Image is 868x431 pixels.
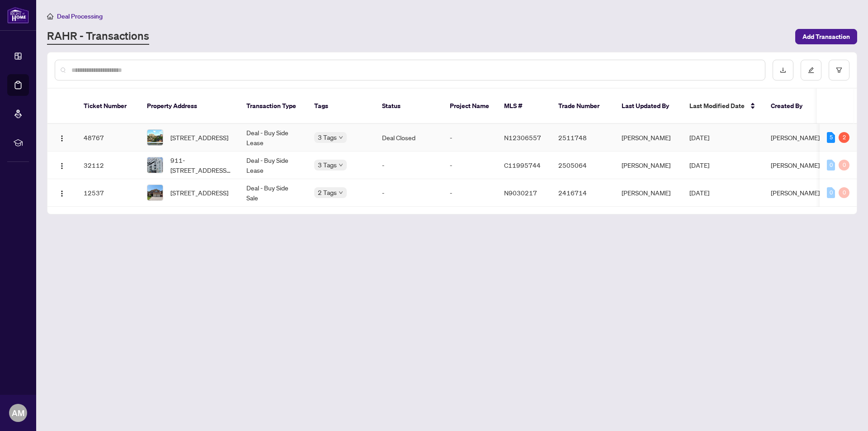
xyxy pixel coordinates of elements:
span: down [339,163,343,167]
td: Deal - Buy Side Lease [239,152,307,179]
img: Logo [58,190,66,197]
th: Trade Number [551,89,614,124]
span: [STREET_ADDRESS] [170,188,228,198]
td: 2511748 [551,124,614,152]
span: download [780,67,786,73]
button: edit [801,60,821,81]
div: 0 [839,187,849,198]
button: download [773,60,793,81]
td: - [443,152,497,179]
th: Transaction Type [239,89,307,124]
span: 3 Tags [318,160,337,170]
img: thumbnail-img [147,185,163,200]
span: [PERSON_NAME] [771,161,820,169]
th: Tags [307,89,375,124]
button: Add Transaction [795,29,857,44]
span: C11995744 [504,161,541,169]
td: 32112 [76,152,140,179]
th: Ticket Number [76,89,140,124]
td: 2416714 [551,179,614,207]
td: - [443,124,497,152]
img: logo [7,7,29,24]
img: Logo [58,135,66,142]
div: 0 [827,187,835,198]
th: Created By [764,89,818,124]
span: Last Modified Date [689,101,745,111]
button: filter [829,60,849,81]
div: 2 [839,132,849,143]
td: 12537 [76,179,140,207]
button: Logo [55,130,69,145]
span: home [47,13,53,19]
td: 2505064 [551,152,614,179]
div: 0 [827,160,835,171]
span: 3 Tags [318,132,337,142]
td: [PERSON_NAME] [614,179,682,207]
span: down [339,190,343,195]
span: [DATE] [689,133,709,142]
span: Add Transaction [802,29,850,44]
td: - [375,179,443,207]
img: thumbnail-img [147,130,163,145]
td: [PERSON_NAME] [614,124,682,152]
td: Deal - Buy Side Lease [239,124,307,152]
td: - [375,152,443,179]
td: Deal Closed [375,124,443,152]
th: Last Updated By [614,89,682,124]
a: RAHR - Transactions [47,28,149,45]
span: [DATE] [689,189,709,197]
span: [PERSON_NAME] [771,133,820,142]
td: Deal - Buy Side Sale [239,179,307,207]
span: 911-[STREET_ADDRESS][PERSON_NAME] [170,155,232,175]
td: [PERSON_NAME] [614,152,682,179]
button: Logo [55,158,69,172]
th: Property Address [140,89,239,124]
img: Logo [58,162,66,170]
span: [DATE] [689,161,709,169]
span: down [339,135,343,140]
th: Status [375,89,443,124]
span: edit [808,67,814,73]
span: AM [12,407,24,419]
td: - [443,179,497,207]
div: 0 [839,160,849,171]
button: Logo [55,185,69,200]
th: Last Modified Date [682,89,764,124]
th: MLS # [497,89,551,124]
span: [PERSON_NAME] [771,189,820,197]
span: N12306557 [504,133,541,142]
td: 48767 [76,124,140,152]
img: thumbnail-img [147,157,163,173]
span: N9030217 [504,189,537,197]
span: [STREET_ADDRESS] [170,133,228,142]
div: 5 [827,132,835,143]
span: 2 Tags [318,187,337,198]
th: Project Name [443,89,497,124]
span: Deal Processing [57,12,103,20]
span: filter [836,67,842,73]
